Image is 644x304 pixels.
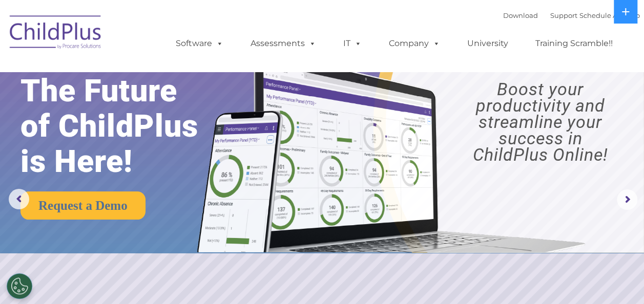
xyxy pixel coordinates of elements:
[579,11,640,19] a: Schedule A Demo
[142,110,186,117] span: Phone number
[445,81,636,163] rs-layer: Boost your productivity and streamline your success in ChildPlus Online!
[20,191,146,220] a: Request a Demo
[240,33,326,54] a: Assessments
[503,11,538,19] a: Download
[20,73,226,179] rs-layer: The Future of ChildPlus is Here!
[476,193,644,304] iframe: Chat Widget
[379,33,450,54] a: Company
[550,11,577,19] a: Support
[503,11,640,19] font: |
[333,33,372,54] a: IT
[142,68,174,75] span: Last name
[165,33,234,54] a: Software
[5,8,107,59] img: ChildPlus by Procare Solutions
[457,33,518,54] a: University
[525,33,623,54] a: Training Scramble!!
[7,273,32,299] button: Cookies Settings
